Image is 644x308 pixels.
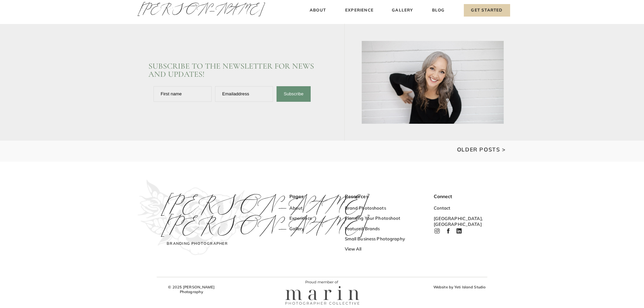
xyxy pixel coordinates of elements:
[434,216,478,223] h3: [GEOGRAPHIC_DATA], [GEOGRAPHIC_DATA]
[344,7,375,14] a: Experience
[308,7,328,14] a: About
[432,285,487,292] a: Website by Yeti Island Studio
[233,91,249,96] span: address
[166,91,182,96] span: st name
[161,195,239,238] a: [PERSON_NAME][PERSON_NAME]
[222,91,233,96] span: Email
[157,285,226,292] h3: © 2025 [PERSON_NAME] Photography
[284,91,304,96] span: Subscribe
[165,241,230,248] h3: Branding Photographer
[434,193,474,200] h3: Connect
[148,54,317,78] h2: Subscribe to the newsletter for News and updates!
[345,236,411,243] a: Small Business Photography
[345,205,411,212] a: Brand Photoshoots
[464,4,510,17] a: Get Started
[457,146,506,153] a: Older Posts >
[161,195,239,238] h3: [PERSON_NAME] [PERSON_NAME]
[277,86,311,102] button: Subscribe
[345,215,411,222] a: Planning Your Photoshoot
[391,7,414,14] a: Gallery
[431,7,446,14] a: Blog
[434,205,474,212] a: Contact
[161,91,166,96] span: Fir
[345,226,411,233] a: Featured Brands
[345,246,411,253] a: View All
